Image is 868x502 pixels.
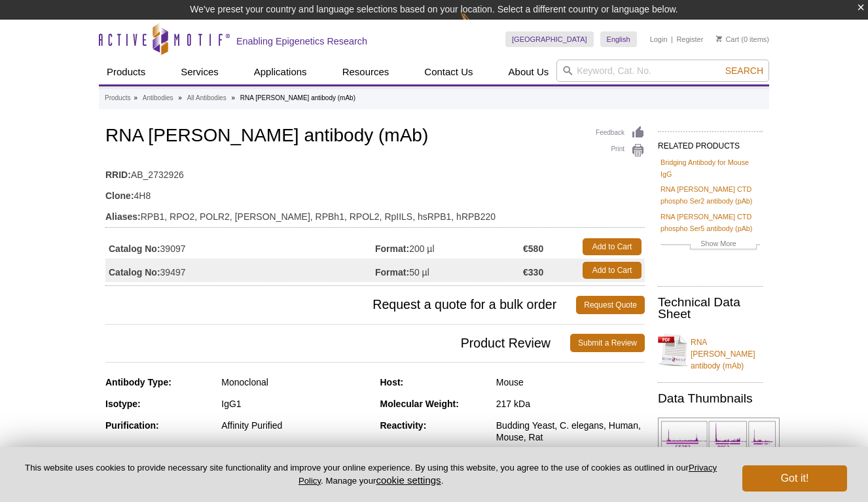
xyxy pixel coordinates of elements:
[105,259,375,282] td: 39497
[658,329,763,372] a: RNA [PERSON_NAME] antibody (mAb)
[496,420,645,443] div: Budding Yeast, C. elegans, Human, Mouse, Rat
[105,203,645,224] td: RPB1, RPO2, POLR2, [PERSON_NAME], RPBh1, RPOL2, RpIILS, hsRPB1, hRPB220
[143,92,173,104] a: Antibodies
[725,65,763,76] span: Search
[109,243,160,255] strong: Catalog No:
[742,465,847,492] button: Got it!
[105,126,645,148] h1: RNA [PERSON_NAME] antibody (mAb)
[105,377,172,387] strong: Antibody Type:
[523,266,543,278] strong: €330
[600,31,637,47] a: English
[134,94,137,101] li: »
[721,65,767,77] button: Search
[105,92,130,104] a: Products
[658,296,763,320] h2: Technical Data Sheet
[105,399,141,409] strong: Isotype:
[178,94,182,101] li: »
[375,243,409,255] strong: Format:
[658,418,780,476] img: RNA pol II antibody (mAb) tested by ChIP-Seq.
[246,60,315,84] a: Applications
[380,377,404,387] strong: Host:
[716,35,739,44] a: Cart
[173,60,226,84] a: Services
[240,94,355,101] li: RNA [PERSON_NAME] antibody (mAb)
[105,182,645,203] td: 4H8
[496,376,645,388] div: Mouse
[375,259,523,282] td: 50 µl
[375,235,523,259] td: 200 µl
[596,126,645,140] a: Feedback
[298,463,717,485] a: Privacy Policy
[376,475,441,486] button: cookie settings
[221,376,370,388] div: Monoclonal
[231,94,235,101] li: »
[716,35,722,42] img: Your Cart
[105,296,576,314] span: Request a quote for a bulk order
[660,238,760,253] a: Show More
[660,183,760,207] a: RNA [PERSON_NAME] CTD phospho Ser2 antibody (pAb)
[660,156,760,180] a: Bridging Antibody for Mouse IgG
[501,60,557,84] a: About Us
[21,462,721,487] p: This website uses cookies to provide necessary site functionality and improve your online experie...
[105,334,570,352] span: Product Review
[335,60,397,84] a: Resources
[658,393,763,404] h2: Data Thumbnails
[658,131,763,154] h2: RELATED PRODUCTS
[221,398,370,410] div: IgG1
[650,35,668,44] a: Login
[380,420,427,431] strong: Reactivity:
[496,398,645,410] div: 217 kDa
[596,143,645,158] a: Print
[99,60,153,84] a: Products
[505,31,594,47] a: [GEOGRAPHIC_DATA]
[105,211,141,223] strong: Aliases:
[716,31,769,47] li: (0 items)
[380,399,459,409] strong: Molecular Weight:
[187,92,226,104] a: All Antibodies
[556,60,769,82] input: Keyword, Cat. No.
[236,35,367,47] h2: Enabling Epigenetics Research
[676,35,703,44] a: Register
[583,262,642,279] a: Add to Cart
[583,238,642,255] a: Add to Cart
[460,10,495,41] img: Change Here
[570,334,645,352] a: Submit a Review
[221,420,370,431] div: Affinity Purified
[375,266,409,278] strong: Format:
[109,266,160,278] strong: Catalog No:
[671,31,673,47] li: |
[523,243,543,255] strong: €580
[105,190,134,202] strong: Clone:
[105,161,645,182] td: AB_2732926
[105,169,131,181] strong: RRID:
[576,296,645,314] a: Request Quote
[660,211,760,234] a: RNA [PERSON_NAME] CTD phospho Ser5 antibody (pAb)
[105,420,159,431] strong: Purification:
[416,60,480,84] a: Contact Us
[105,235,375,259] td: 39097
